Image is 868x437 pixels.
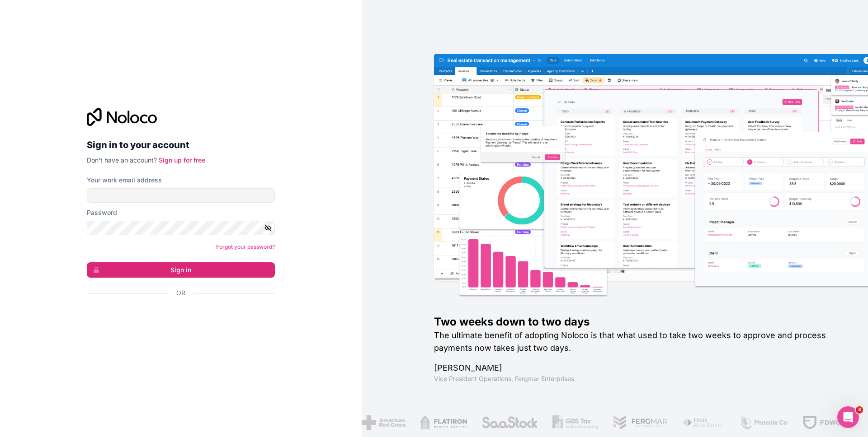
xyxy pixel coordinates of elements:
[82,307,272,327] iframe: Sign in with Google Button
[802,415,855,430] img: /assets/fdworks-Bi04fVtw.png
[176,288,185,298] span: Or
[837,406,859,428] iframe: Intercom live chat
[87,156,157,164] span: Don't have an account?
[434,374,839,383] h1: Vice President Operations , Fergmar Enterprises
[87,208,117,217] label: Password
[420,415,467,430] img: /assets/flatiron-C8eUkumj.png
[856,406,863,414] span: 3
[87,188,275,203] input: Email address
[481,415,538,430] img: /assets/saastock-C6Zbiodz.png
[362,415,406,430] img: /assets/american-red-cross-BAupjrZR.png
[87,137,275,153] h2: Sign in to your account
[434,362,839,374] h1: [PERSON_NAME]
[739,415,788,430] img: /assets/phoenix-BREaitsQ.png
[216,243,275,250] a: Forgot your password?
[159,156,205,164] a: Sign up for free
[87,262,275,278] button: Sign in
[613,415,668,430] img: /assets/fergmar-CudnrXN5.png
[552,415,599,430] img: /assets/gbstax-C-GtDUiK.png
[682,415,725,430] img: /assets/fiera-fwj2N5v4.png
[434,315,839,329] h1: Two weeks down to two days
[434,329,839,354] h2: The ultimate benefit of adopting Noloco is that what used to take two weeks to approve and proces...
[87,176,162,185] label: Your work email address
[87,221,275,235] input: Password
